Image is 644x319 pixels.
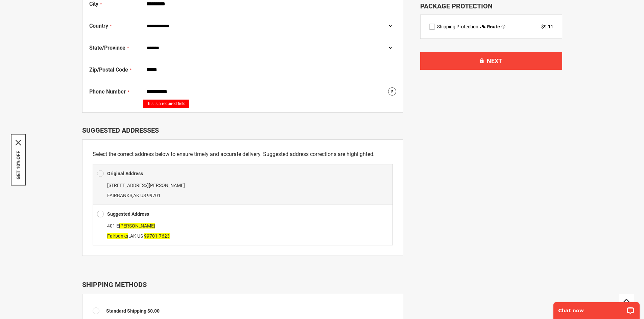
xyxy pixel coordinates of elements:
[107,193,132,198] span: FAIRBANKS
[429,23,553,30] div: route shipping protection selector element
[501,25,505,29] span: Learn more
[107,183,185,188] span: [STREET_ADDRESS][PERSON_NAME]
[147,193,161,198] span: 99701
[420,1,562,11] div: Package Protection
[437,24,478,29] span: Shipping Protection
[487,57,502,64] span: Next
[146,101,187,106] span: This is a required field.
[93,150,393,159] p: Select the correct address below to ensure timely and accurate delivery. Suggested address correc...
[89,45,125,51] span: State/Province
[541,23,553,30] div: $9.11
[89,1,98,7] span: City
[420,52,562,70] button: Next
[137,233,143,239] span: US
[147,308,160,314] span: $0.00
[549,298,644,319] iframe: LiveChat chat widget
[107,223,155,229] span: 401 E
[82,126,403,134] div: Suggested Addresses
[133,193,139,198] span: AK
[106,308,146,314] span: Standard Shipping
[97,180,388,201] div: ,
[89,88,126,95] span: Phone Number
[107,171,143,176] b: Original Address
[82,281,403,289] div: Shipping Methods
[107,211,149,217] b: Suggested Address
[107,233,128,239] span: Fairbanks
[16,140,21,145] svg: close icon
[130,233,136,239] span: AK
[89,23,108,29] span: Country
[140,193,146,198] span: US
[97,221,388,241] div: ,
[16,140,21,145] button: Close
[89,67,128,73] span: Zip/Postal Code
[16,151,21,179] button: GET 10% OFF
[119,223,155,229] span: [PERSON_NAME]
[144,233,170,239] span: 99701-7623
